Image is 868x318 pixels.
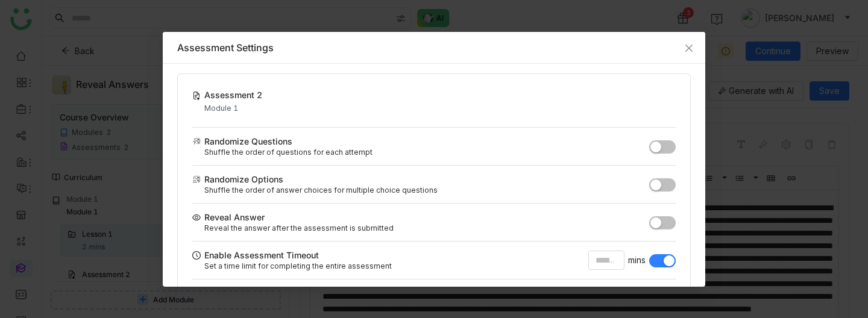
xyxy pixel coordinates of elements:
div: Set a time limit for completing the entire assessment [204,261,588,270]
div: Assessment 2 [204,89,262,101]
div: mins [588,251,676,270]
div: Shuffle the order of questions for each attempt [204,148,649,157]
div: Module 1 [204,104,262,113]
button: Close [673,32,705,64]
div: Reveal the answer after the assessment is submitted [204,223,649,232]
div: Randomize Options [204,173,283,185]
img: assessment.svg [192,92,201,100]
div: Randomize Questions [204,135,292,148]
div: Shuffle the order of answer choices for multiple choice questions [204,185,649,195]
div: Enable Assessment Timeout [204,249,319,261]
div: Assessment Settings [177,42,691,54]
div: Reveal Answer [204,211,265,223]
